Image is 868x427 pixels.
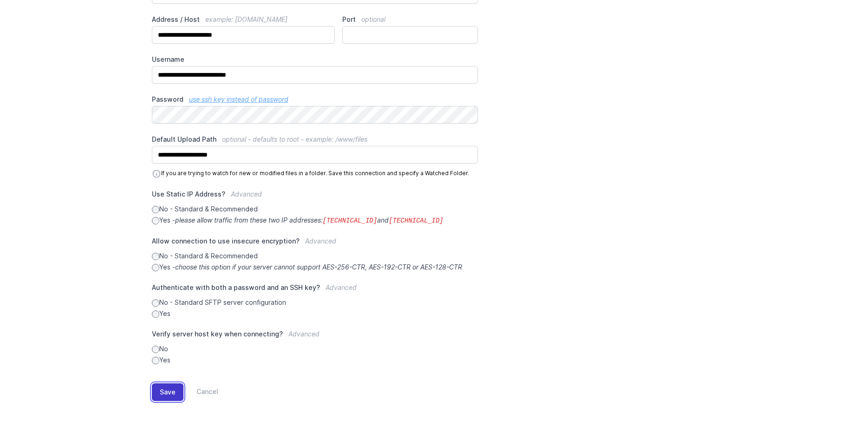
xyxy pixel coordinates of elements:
label: No - Standard SFTP server configuration [152,298,478,307]
label: Default Upload Path [152,135,478,144]
label: Allow connection to use insecure encryption? [152,236,478,251]
label: Yes [152,355,478,365]
label: No - Standard & Recommended [152,204,478,214]
label: Verify server host key when connecting? [152,329,478,344]
code: [TECHNICAL_ID] [389,217,444,224]
label: Username [152,55,478,64]
input: Yes [152,310,159,318]
label: No - Standard & Recommended [152,251,478,261]
input: Yes [152,357,159,364]
input: No - Standard SFTP server configuration [152,299,159,307]
span: Advanced [231,190,262,198]
button: Save [152,383,183,401]
span: example: [DOMAIN_NAME] [205,15,287,23]
input: Yes -please allow traffic from these two IP addresses:[TECHNICAL_ID]and[TECHNICAL_ID] [152,217,159,224]
label: Yes - [152,216,478,225]
label: Authenticate with both a password and an SSH key? [152,283,478,298]
span: Advanced [288,330,320,338]
label: Yes - [152,263,478,272]
code: [TECHNICAL_ID] [323,217,378,224]
label: Port [342,15,478,24]
label: Password [152,95,478,104]
span: optional - defaults to root - example: /www/files [222,135,367,143]
label: Address / Host [152,15,335,24]
span: Advanced [326,283,357,291]
label: No [152,344,478,354]
label: Yes [152,309,478,318]
input: Yes -choose this option if your server cannot support AES-256-CTR, AES-192-CTR or AES-128-CTR [152,264,159,271]
span: Advanced [305,237,336,245]
input: No - Standard & Recommended [152,206,159,213]
a: Cancel [183,383,218,401]
i: please allow traffic from these two IP addresses: and [175,216,444,224]
input: No [152,346,159,353]
p: If you are trying to watch for new or modified files in a folder. Save this connection and specif... [152,164,478,178]
input: No - Standard & Recommended [152,253,159,260]
iframe: Drift Widget Chat Controller [822,381,857,416]
i: choose this option if your server cannot support AES-256-CTR, AES-192-CTR or AES-128-CTR [175,263,462,271]
label: Use Static IP Address? [152,190,478,204]
a: use ssh key instead of password [189,95,288,103]
span: optional [361,15,385,23]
